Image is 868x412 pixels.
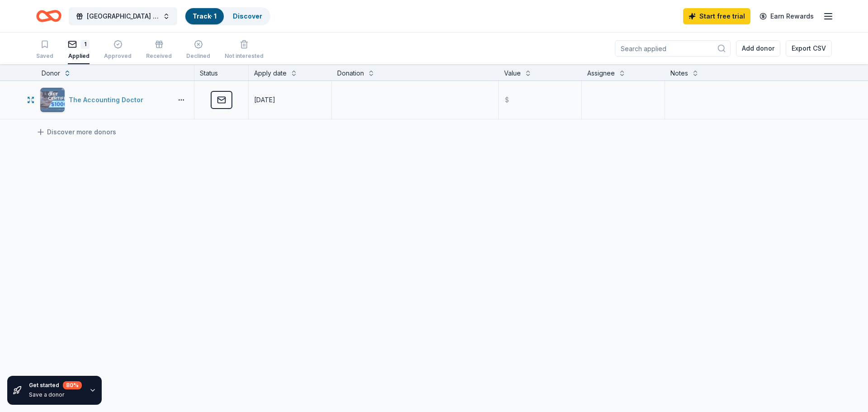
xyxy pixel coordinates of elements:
a: Home [36,5,61,27]
div: Donor [42,68,60,79]
button: Image for The Accounting DoctorThe Accounting Doctor [40,87,169,113]
button: [DATE] [249,81,331,119]
img: Image for The Accounting Doctor [40,88,65,112]
div: Not interested [225,52,264,60]
a: Track· 1 [193,12,217,20]
button: Not interested [225,36,264,64]
button: Received [146,36,172,64]
button: Track· 1Discover [184,7,270,25]
button: Approved [104,36,132,64]
a: Earn Rewards [754,8,819,24]
a: Discover more donors [36,127,116,137]
div: Apply date [254,68,287,79]
div: 1 [80,40,90,49]
button: [GEOGRAPHIC_DATA] Graduation Ball/Annual Fashion Show 2026 [69,7,177,25]
div: Save a donor [29,391,82,398]
div: Declined [186,52,210,60]
div: Assignee [587,68,615,79]
div: Saved [36,52,53,60]
button: Export CSV [786,40,832,57]
div: Applied [68,52,90,60]
span: [GEOGRAPHIC_DATA] Graduation Ball/Annual Fashion Show 2026 [87,11,159,22]
div: Received [146,52,172,60]
div: [DATE] [254,95,275,105]
button: Declined [186,36,210,64]
button: Saved [36,36,53,64]
div: Notes [670,68,688,79]
div: Value [504,68,521,79]
button: Add donor [736,40,780,57]
button: 1Applied [68,36,90,64]
input: Search applied [615,40,731,57]
div: 80 % [63,381,82,389]
div: Donation [337,68,364,79]
div: Get started [29,381,82,389]
a: Discover [233,12,262,20]
div: Status [194,64,249,81]
div: The Accounting Doctor [69,95,147,105]
div: Approved [104,52,132,60]
a: Start free trial [683,8,750,24]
